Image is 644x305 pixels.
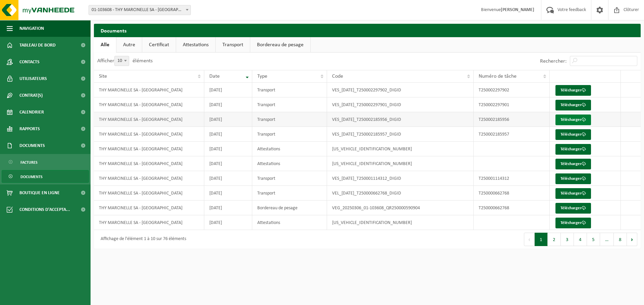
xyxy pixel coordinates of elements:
td: [DATE] [204,142,252,156]
strong: [PERSON_NAME] [501,7,534,12]
a: Télécharger [555,159,591,169]
button: 1 [535,233,548,246]
button: 8 [614,233,627,246]
a: Attestations [176,37,215,53]
td: VES_[DATE]_T250002185956_DIGID [327,112,474,127]
span: Tableau de bord [19,37,56,54]
button: Next [627,233,637,246]
td: T250001114312 [474,171,550,186]
button: Previous [524,233,535,246]
td: [DATE] [204,186,252,201]
span: Factures [20,156,38,169]
span: Code [332,74,343,79]
button: 4 [574,233,587,246]
td: THY MARCINELLE SA - [GEOGRAPHIC_DATA] [94,142,204,156]
span: Calendrier [19,104,44,121]
td: [DATE] [204,83,252,97]
span: … [600,233,614,246]
td: THY MARCINELLE SA - [GEOGRAPHIC_DATA] [94,186,204,201]
td: [DATE] [204,201,252,215]
span: 10 [114,56,129,66]
td: T250002185957 [474,127,550,142]
td: Transport [252,112,327,127]
td: Transport [252,97,327,112]
a: Télécharger [555,85,591,96]
span: Navigation [19,20,44,37]
a: Bordereau de pesage [250,37,310,53]
span: Boutique en ligne [19,184,60,201]
td: THY MARCINELLE SA - [GEOGRAPHIC_DATA] [94,112,204,127]
button: 5 [587,233,600,246]
span: Rapports [19,121,40,137]
label: Rechercher: [540,59,567,64]
button: 2 [548,233,561,246]
label: Afficher éléments [97,58,153,64]
td: [DATE] [204,97,252,112]
td: Attestations [252,142,327,156]
td: T250002185956 [474,112,550,127]
span: Type [257,74,267,79]
a: Certificat [142,37,176,53]
a: Transport [216,37,250,53]
a: Factures [2,156,89,168]
td: THY MARCINELLE SA - [GEOGRAPHIC_DATA] [94,127,204,142]
td: Transport [252,83,327,97]
td: Transport [252,127,327,142]
td: [DATE] [204,215,252,230]
a: Télécharger [555,173,591,184]
a: Télécharger [555,100,591,110]
td: VES_[DATE]_T250002297901_DIGID [327,97,474,112]
h2: Documents [94,24,641,37]
a: Télécharger [555,188,591,199]
td: Transport [252,171,327,186]
a: Télécharger [555,144,591,155]
span: Date [209,74,220,79]
td: [US_VEHICLE_IDENTIFICATION_NUMBER] [327,142,474,156]
div: Affichage de l'élément 1 à 10 sur 76 éléments [97,233,186,245]
td: [DATE] [204,127,252,142]
td: [US_VEHICLE_IDENTIFICATION_NUMBER] [327,156,474,171]
td: T250000662768 [474,186,550,201]
span: 01-103608 - THY MARCINELLE SA - CHARLEROI [89,5,191,15]
td: VEL_[DATE]_T250000662768_DIGID [327,186,474,201]
span: Conditions d'accepta... [19,201,70,218]
span: Contacts [19,54,40,70]
td: [DATE] [204,112,252,127]
a: Alle [94,37,116,53]
span: Contrat(s) [19,87,43,104]
button: 3 [561,233,574,246]
td: T250002297901 [474,97,550,112]
span: 10 [115,56,129,66]
td: Attestations [252,215,327,230]
td: THY MARCINELLE SA - [GEOGRAPHIC_DATA] [94,156,204,171]
a: Télécharger [555,203,591,214]
td: VES_[DATE]_T250001114312_DIGID [327,171,474,186]
td: T250000662768 [474,201,550,215]
td: Attestations [252,156,327,171]
td: VES_[DATE]_T250002185957_DIGID [327,127,474,142]
a: Autre [116,37,142,53]
td: [DATE] [204,156,252,171]
td: THY MARCINELLE SA - [GEOGRAPHIC_DATA] [94,215,204,230]
span: Numéro de tâche [479,74,517,79]
td: VES_[DATE]_T250002297902_DIGID [327,83,474,97]
span: Documents [19,137,45,154]
td: [US_VEHICLE_IDENTIFICATION_NUMBER] [327,215,474,230]
td: Transport [252,186,327,201]
td: T250002297902 [474,83,550,97]
span: Site [99,74,107,79]
a: Télécharger [555,115,591,125]
td: VEG_20250306_01-103608_QR250000590904 [327,201,474,215]
a: Documents [2,170,89,183]
td: THY MARCINELLE SA - [GEOGRAPHIC_DATA] [94,201,204,215]
a: Télécharger [555,129,591,140]
td: [DATE] [204,171,252,186]
span: Documents [20,170,43,183]
a: Télécharger [555,218,591,228]
span: Utilisateurs [19,70,47,87]
td: Bordereau de pesage [252,201,327,215]
td: THY MARCINELLE SA - [GEOGRAPHIC_DATA] [94,83,204,97]
span: 01-103608 - THY MARCINELLE SA - CHARLEROI [89,5,191,15]
td: THY MARCINELLE SA - [GEOGRAPHIC_DATA] [94,97,204,112]
td: THY MARCINELLE SA - [GEOGRAPHIC_DATA] [94,171,204,186]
